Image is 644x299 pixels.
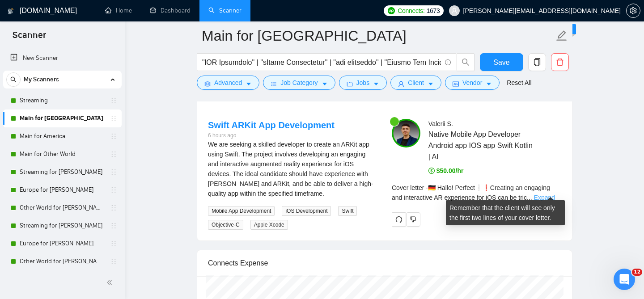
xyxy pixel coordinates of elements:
span: holder [110,240,117,247]
span: folder [347,80,353,87]
button: idcardVendorcaret-down [445,76,500,90]
span: Apple Xcode [250,220,288,230]
span: double-left [106,278,115,287]
span: holder [110,151,117,158]
a: Streaming for [PERSON_NAME] [20,163,105,181]
button: search [6,72,21,87]
span: ... [527,194,532,201]
a: Europe for [PERSON_NAME] [20,181,105,199]
span: Scanner [5,29,53,47]
span: Cover letter - 🇩🇪 Hallo! Perfect❕❗Creating an engaging and interactive AR experience for iOS can ... [392,184,550,201]
span: 12 [632,269,642,276]
span: holder [110,168,117,176]
span: holder [110,115,117,122]
span: holder [110,258,117,265]
span: Native Mobile App Developer Android app IOS app Swift Kotlin | AI [428,129,535,162]
a: homeHome [105,7,132,14]
button: userClientcaret-down [390,76,441,90]
span: Job Category [280,78,318,88]
span: setting [627,7,640,14]
span: caret-down [373,80,379,87]
span: idcard [453,80,459,87]
span: My Scanners [24,71,59,88]
span: 1673 [427,6,440,16]
span: iOS Development [282,206,331,216]
span: holder [110,133,117,140]
iframe: Intercom live chat [614,269,635,290]
button: folderJobscaret-down [339,76,387,90]
a: Europe for [PERSON_NAME] [20,235,105,253]
span: Advanced [214,78,242,88]
a: Reset All [507,78,531,88]
li: New Scanner [3,49,122,67]
span: dislike [410,216,416,223]
div: We are seeking a skilled developer to create an ARKit app using Swift. The project involves devel... [208,139,377,198]
div: 6 hours ago [208,131,335,140]
input: Scanner name... [202,25,554,47]
a: Streaming for [PERSON_NAME] [20,217,105,235]
span: info-circle [445,59,451,65]
img: c1MLt6G-iJjbE1Zpo7lskW1C6-NnJjYoq1pcQzbrzNTBRJh3o4tbvXJXZFAww9rOII [392,119,420,147]
button: redo [392,212,406,227]
button: settingAdvancedcaret-down [197,76,259,90]
button: search [457,53,475,71]
button: Save [480,53,523,71]
a: Other World for [PERSON_NAME] [20,253,105,270]
span: Connects: [398,6,424,16]
a: New Scanner [10,49,114,67]
img: logo [8,4,14,18]
span: holder [110,186,117,194]
button: copy [528,53,546,71]
a: Expand [534,194,555,201]
span: search [457,58,474,66]
span: copy [529,58,546,66]
a: Streaming [20,92,105,109]
span: Mobile App Development [208,206,275,216]
span: user [398,80,404,87]
span: Objective-C [208,220,243,230]
a: Main for [GEOGRAPHIC_DATA] [20,109,105,127]
a: Other World for [PERSON_NAME] [20,199,105,217]
span: caret-down [246,80,252,87]
span: dollar [428,168,435,174]
span: user [451,8,458,14]
span: setting [204,80,211,87]
button: setting [626,4,640,18]
span: redo [392,216,406,223]
button: barsJob Categorycaret-down [263,76,335,90]
span: $50.00/hr [428,167,464,174]
a: Main for Other World [20,145,105,163]
span: caret-down [486,80,492,87]
span: Valerii S . [428,120,453,127]
div: Remember that the client will see only the first two lines of your cover letter. [446,200,565,225]
a: Main for America [20,127,105,145]
span: delete [551,58,568,66]
span: holder [110,97,117,104]
a: searchScanner [208,7,241,14]
span: caret-down [322,80,328,87]
button: dislike [406,212,420,227]
span: Jobs [356,78,370,88]
span: Save [493,57,509,68]
span: edit [556,30,568,42]
a: setting [626,7,640,14]
span: Client [408,78,424,88]
div: Connects Expense [208,250,561,276]
input: Search Freelance Jobs... [202,57,441,68]
button: delete [551,53,569,71]
span: caret-down [428,80,434,87]
a: dashboardDashboard [150,7,191,14]
div: Remember that the client will see only the first two lines of your cover letter. [392,183,561,202]
span: Swift [338,206,357,216]
span: bars [271,80,277,87]
span: holder [110,222,117,229]
span: Vendor [462,78,482,88]
a: Swift ARKit App Development [208,120,335,130]
span: search [7,76,20,83]
span: holder [110,204,117,211]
